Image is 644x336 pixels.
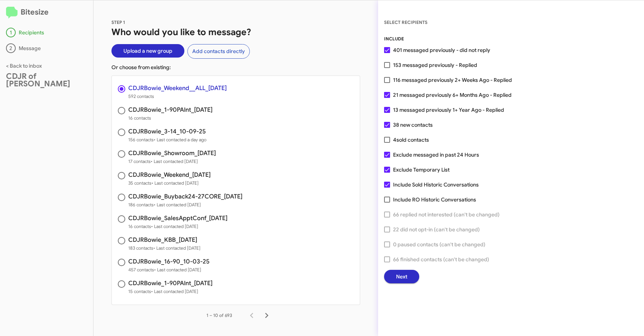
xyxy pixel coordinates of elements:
h3: CDJRBowie_KBB_[DATE] [128,237,200,243]
div: 2 [6,43,16,53]
span: • Last contacted [DATE] [151,224,198,229]
button: Next [384,270,419,283]
span: 38 new contacts [393,120,433,129]
span: • Last contacted [DATE] [151,289,198,294]
span: Include RO Historic Conversations [393,195,476,204]
button: Add contacts directly [187,44,250,59]
div: 1 – 10 of 693 [206,312,232,319]
span: 116 messaged previously 2+ Weeks Ago - Replied [393,75,512,84]
span: 156 contacts [128,136,206,144]
span: 592 contacts [128,93,227,100]
h3: CDJRBowie_Showroom_[DATE] [128,150,216,156]
h3: CDJRBowie_1-90PAInt_[DATE] [128,280,212,286]
span: • Last contacted [DATE] [151,180,199,186]
span: Exclude Temporary List [393,165,450,174]
span: 66 replied not interested (can't be changed) [393,210,500,219]
span: 153 messaged previously - Replied [393,61,477,70]
span: • Last contacted [DATE] [151,158,198,164]
h3: CDJRBowie_Weekend__ALL_[DATE] [128,85,227,91]
span: 22 did not opt-in (can't be changed) [393,225,480,234]
span: 16 contacts [128,223,227,230]
span: SELECT RECIPIENTS [384,19,427,25]
span: 401 messaged previously - did not reply [393,46,490,55]
span: • Last contacted [DATE] [154,202,201,207]
button: Previous page [244,308,259,323]
h3: CDJRBowie_SalesApptConf_[DATE] [128,215,227,221]
h2: Bitesize [6,6,87,19]
span: 15 contacts [128,288,212,295]
span: 16 contacts [128,114,212,122]
span: STEP 1 [111,19,125,25]
div: Message [6,43,87,53]
p: Or choose from existing: [111,64,360,71]
span: • Last contacted a day ago [154,137,206,142]
h3: CDJRBowie_3-14_10-09-25 [128,129,206,135]
span: 21 messaged previously 6+ Months Ago - Replied [393,90,512,99]
h3: CDJRBowie_Weekend_[DATE] [128,172,211,178]
span: 457 contacts [128,266,209,274]
button: Next page [259,308,274,323]
div: Recipients [6,28,87,37]
h3: CDJRBowie_1-90PAInt_[DATE] [128,107,212,113]
span: 186 contacts [128,201,242,209]
span: sold contacts [396,136,429,143]
span: Upload a new group [123,44,172,58]
div: 1 [6,28,16,37]
span: • Last contacted [DATE] [153,245,200,251]
span: Next [396,270,407,283]
span: • Last contacted [DATE] [154,267,201,272]
span: Include Sold Historic Conversations [393,180,479,189]
img: logo-minimal.svg [6,7,18,19]
span: Exclude messaged in past 24 Hours [393,150,479,159]
span: 0 paused contacts (can't be changed) [393,240,485,249]
span: 66 finished contacts (can't be changed) [393,255,489,264]
div: INCLUDE [384,35,638,43]
span: 35 contacts [128,179,211,187]
span: 4 [393,135,429,144]
span: 17 contacts [128,158,216,165]
h1: Who would you like to message? [111,26,360,38]
div: CDJR of [PERSON_NAME] [6,73,87,87]
a: < Back to inbox [6,62,42,69]
h3: CDJRBowie_16-90_10-03-25 [128,259,209,265]
span: 13 messaged previously 1+ Year Ago - Replied [393,105,504,114]
span: 183 contacts [128,244,200,252]
button: Upload a new group [111,44,184,58]
h3: CDJRBowie_Buyback24-27CORE_[DATE] [128,194,242,200]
